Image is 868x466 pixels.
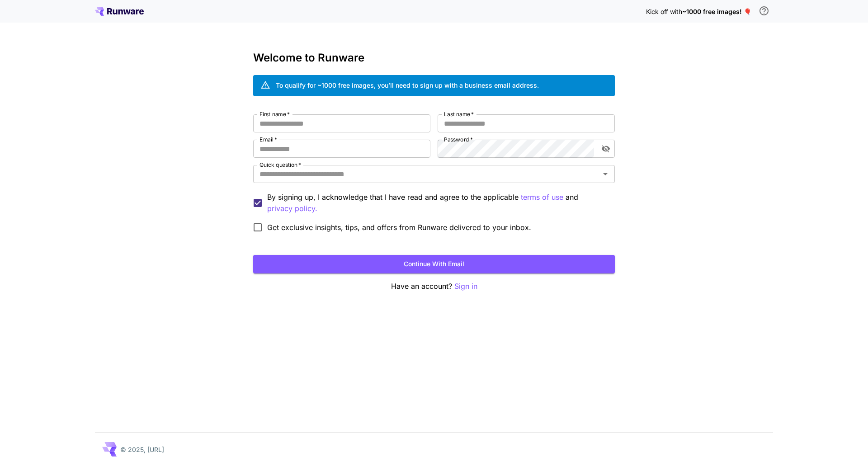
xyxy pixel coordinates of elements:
label: Email [259,136,277,143]
button: Continue with email [253,255,615,273]
p: terms of use [521,192,563,203]
p: privacy policy. [267,203,317,214]
button: Open [599,168,612,180]
p: Have an account? [253,281,615,292]
button: Sign in [454,281,477,292]
span: Get exclusive insights, tips, and offers from Runware delivered to your inbox. [267,222,531,233]
span: Kick off with [646,8,682,15]
h3: Welcome to Runware [253,52,615,64]
label: Password [444,136,473,143]
button: In order to qualify for free credit, you need to sign up with a business email address and click ... [755,2,773,20]
span: ~1000 free images! 🎈 [682,8,751,15]
button: By signing up, I acknowledge that I have read and agree to the applicable terms of use and [267,203,317,214]
p: By signing up, I acknowledge that I have read and agree to the applicable and [267,192,608,214]
label: Last name [444,110,474,118]
label: First name [259,110,290,118]
p: © 2025, [URL] [120,445,164,454]
div: To qualify for ~1000 free images, you’ll need to sign up with a business email address. [276,80,539,90]
label: Quick question [259,161,301,169]
button: By signing up, I acknowledge that I have read and agree to the applicable and privacy policy. [521,192,563,203]
button: toggle password visibility [598,141,614,157]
